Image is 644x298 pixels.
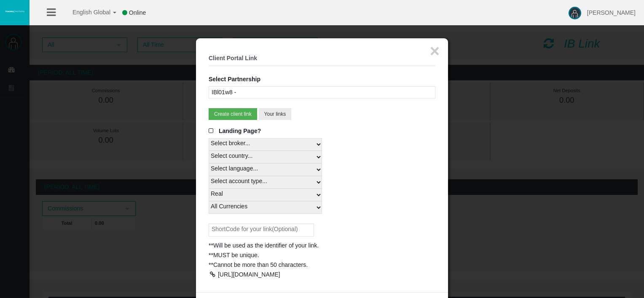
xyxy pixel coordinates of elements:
input: ShortCode for your link(Optional) [209,223,314,237]
div: **Cannot be more than 50 characters. [209,260,435,270]
div: **MUST be unique. [209,250,435,260]
img: logo.svg [4,10,25,13]
div: Copy Direct Link [209,271,216,277]
button: × [430,43,440,59]
div: IBl01w8 - [209,86,435,98]
span: English Global [62,9,110,16]
button: Your links [259,108,292,120]
span: Online [129,9,146,16]
span: [PERSON_NAME] [587,9,636,16]
span: Landing Page? [219,128,261,134]
div: [URL][DOMAIN_NAME] [218,271,280,278]
label: Select Partnership [209,74,260,84]
div: **Will be used as the identifier of your link. [209,241,435,250]
button: Create client link [209,108,257,120]
b: Client Portal Link [209,55,257,61]
img: user-image [569,7,581,19]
